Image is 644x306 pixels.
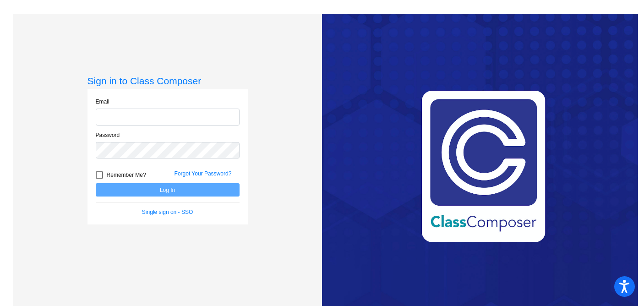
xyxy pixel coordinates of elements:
[142,209,193,215] a: Single sign on - SSO
[96,98,109,106] label: Email
[96,131,120,139] label: Password
[107,169,146,180] span: Remember Me?
[96,183,240,197] button: Log In
[87,75,248,87] h3: Sign in to Class Composer
[175,170,232,177] a: Forgot Your Password?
